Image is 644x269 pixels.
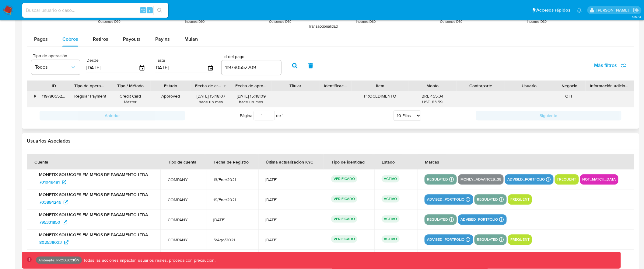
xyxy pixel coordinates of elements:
input: Buscar usuario o caso... [22,6,168,14]
a: Salir [633,7,639,13]
span: Accesos rápidos [537,7,571,13]
span: ⌥ [141,7,145,13]
button: search-icon [153,6,166,15]
p: diego.assum@mercadolibre.com [597,7,631,13]
p: Ambiente: PRODUCCIÓN [38,259,79,261]
span: s [149,7,151,13]
h2: Usuarios Asociados [27,138,634,144]
p: Todas las acciones impactan usuarios reales, proceda con precaución. [82,257,216,263]
a: Notificaciones [577,8,582,13]
span: 3.157.3 [632,14,641,19]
